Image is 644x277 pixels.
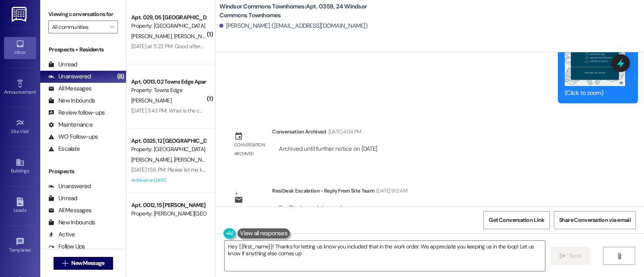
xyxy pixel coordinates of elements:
div: [DATE] 3:43 PM: What is the cost of a garage if I renew? [131,107,260,114]
div: Property: Towns Edge [131,86,206,94]
button: Get Conversation Link [483,211,549,229]
a: Buildings [4,156,36,177]
button: Send [551,247,590,265]
div: All Messages [48,206,91,215]
div: Conversation archived [234,141,266,158]
div: Archived on [DATE] [130,175,206,185]
button: Share Conversation via email [554,211,636,229]
div: Property: [PERSON_NAME][GEOGRAPHIC_DATA] [131,209,206,218]
div: [DATE] 1:55 PM: Please let me know When does the pool close for humans? [131,166,305,173]
textarea: Hey {{first_name}}! Thanks for letting us know you included that in the work order. We appreciate... [225,241,545,271]
div: Prospects + Residents [40,45,126,54]
div: [PERSON_NAME]. ([EMAIL_ADDRESS][DOMAIN_NAME]) [219,22,367,30]
span: [PERSON_NAME] [131,97,171,104]
div: [DATE] 9:12 AM [374,187,407,195]
div: Prospects [40,167,126,176]
div: Apt. 0013, 02 Towns Edge Apartments LLC [131,78,206,86]
label: Viewing conversations for [48,8,118,21]
span: Get Conversation Link [489,216,544,224]
div: New Inbounds [48,218,95,227]
img: ResiDesk Logo [12,7,28,22]
div: New Inbounds [48,96,95,105]
div: Property: [GEOGRAPHIC_DATA] [131,22,206,30]
input: All communities [52,21,105,33]
div: Apt. 029, 05 [GEOGRAPHIC_DATA] [131,13,206,22]
b: Windsor Commons Townhomes: Apt. 0359, 24 Windsor Commons Townhomes [219,2,380,20]
div: ResiDesk escalation reply -> Maintenance has completed the work order. All work orders are closed... [279,204,559,229]
div: Conversation Archived [272,127,326,136]
span: New Message [71,259,104,267]
i:  [62,260,68,267]
button: New Message [54,257,113,270]
div: WO Follow-ups [48,133,98,141]
span: [PERSON_NAME] [174,33,214,40]
div: All Messages [48,84,91,93]
a: Inbox [4,37,36,59]
a: Site Visit • [4,116,36,138]
div: Apt. 0012, 15 [PERSON_NAME] Commons [131,201,206,209]
div: Maintenance [48,121,93,129]
div: Follow Ups [48,242,85,251]
i:  [109,24,114,30]
span: • [36,88,37,94]
div: Active [48,230,75,239]
span: Send [569,252,581,260]
span: [PERSON_NAME] [131,33,174,40]
div: Unread [48,194,77,203]
div: Apt. 0325, 12 [GEOGRAPHIC_DATA] Townhomes [131,137,206,145]
div: Unread [48,60,77,69]
span: [PERSON_NAME] [131,156,174,163]
span: • [29,127,30,133]
div: ResiDesk Escalation - Reply From Site Team [272,187,601,198]
span: • [31,246,32,252]
div: Unanswered [48,72,91,81]
div: [DATE] 4:04 PM [326,127,361,136]
div: Archived until further notice on [DATE] [278,145,378,153]
span: Share Conversation via email [559,216,631,224]
i:  [616,253,622,259]
span: [PERSON_NAME] [174,156,214,163]
div: [DATE] at 5:22 PM: Good afternoon! I wanted to know if I could unblock my payments so I can pay m... [131,43,394,50]
div: Property: [GEOGRAPHIC_DATA] Townhomes [131,145,206,154]
div: Escalate [48,145,80,153]
div: Unanswered [48,182,91,191]
a: Leads [4,195,36,217]
div: Review follow-ups [48,109,105,117]
i:  [559,253,566,259]
div: (Click to zoom) [565,89,625,97]
a: Templates • [4,235,36,256]
div: Email escalation reply [234,204,266,230]
div: (8) [115,70,126,83]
